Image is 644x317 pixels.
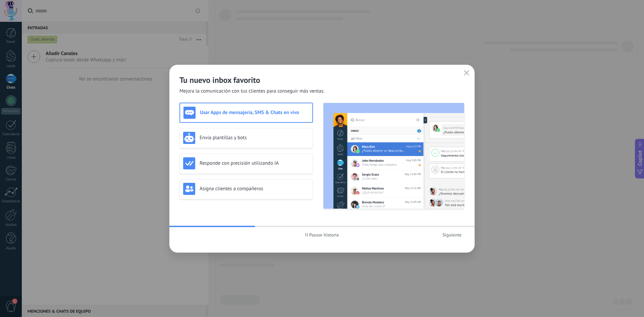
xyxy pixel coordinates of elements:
[302,230,342,240] button: Pausar historia
[439,230,465,240] button: Siguiente
[179,75,465,85] h2: Tu nuevo inbox favorito
[179,88,325,95] span: Mejora la comunicación con tus clientes para conseguir más ventas.
[309,232,339,237] span: Pausar historia
[442,232,462,237] span: Siguiente
[200,135,309,141] h3: Envía plantillas y bots
[200,186,309,192] h3: Asigna clientes a compañeros
[200,109,309,116] h3: Usar Apps de mensajería, SMS & Chats en vivo
[200,160,309,166] h3: Responde con precisión utilizando IA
